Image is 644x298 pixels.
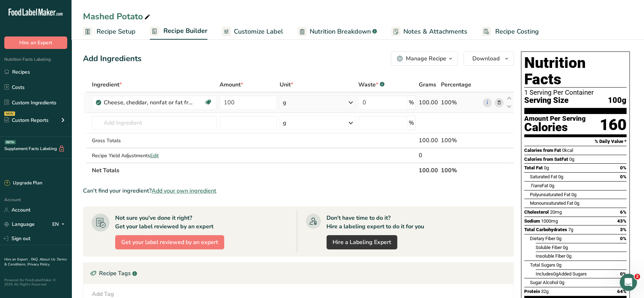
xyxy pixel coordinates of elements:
span: 100g [608,96,626,105]
div: Recipe Yield Adjustments [92,152,217,159]
span: Calories from Fat [524,148,561,153]
div: Close [123,11,136,24]
span: Customize Label [234,27,283,36]
span: 0% [620,271,626,277]
span: Help [84,241,95,246]
p: Hi [PERSON_NAME] [14,51,129,63]
div: Recipe Tags [83,263,513,284]
div: Can't find your ingredient? [83,187,514,195]
a: FAQ . [31,257,40,262]
div: g [283,119,286,127]
div: 0 [419,151,438,160]
span: News [118,241,132,246]
span: Notes & Attachments [403,27,467,36]
span: Recipe Builder [163,26,207,36]
span: 7g [568,227,573,232]
span: 0% [620,236,626,241]
p: How can we help? [14,63,129,75]
span: 43% [617,218,626,224]
button: Hire an Expert [4,36,67,49]
span: 0g [569,157,574,162]
a: About Us . [40,257,57,262]
div: 160 [600,115,626,134]
span: Includes Added Sugars [536,271,587,277]
span: Insoluble Fiber [536,253,565,259]
span: 0g [566,253,571,259]
div: 100% [441,136,480,145]
button: Manage Recipe [391,51,458,66]
img: Profile image for Aya [97,11,112,26]
div: BETA [5,140,16,144]
div: Not sure you've done it right? Get your label reviewed by an expert [115,214,213,231]
a: Terms & Conditions . [4,257,67,267]
div: Waste [358,80,384,89]
span: 20mg [550,209,562,215]
span: 0g [556,236,561,241]
button: Download [463,51,514,66]
span: Get your label reviewed by an expert [121,238,218,247]
span: Messages [41,241,66,246]
span: Protein [524,289,540,294]
div: Mashed Potato [83,10,152,23]
span: 0kcal [562,148,573,153]
section: % Daily Value * [524,137,626,146]
span: Sodium [524,218,540,224]
span: Calories from SatFat [524,157,568,162]
input: Add Ingredient [92,116,217,130]
div: Powered By FoodLabelMaker © 2025 All Rights Reserved [4,278,67,287]
span: Unit [280,80,293,89]
img: Profile image for Rana [70,11,84,26]
iframe: Intercom live chat [620,274,637,291]
span: Saturated Fat [530,174,557,179]
span: 0g [559,280,564,285]
th: 100.00 [417,163,439,178]
span: Total Fat [524,165,543,170]
div: EN [52,220,67,229]
span: 0g [556,262,561,268]
span: 6% [620,209,626,215]
span: 0% [620,174,626,179]
div: Calories [524,122,586,133]
div: Add Ingredients [83,53,142,65]
button: Help [72,223,107,252]
a: Recipe Costing [482,24,539,40]
button: Messages [36,223,72,252]
a: Hire a Labeling Expert [326,235,397,249]
span: Grams [419,80,436,89]
a: Privacy Policy [28,262,50,267]
a: i [483,98,492,107]
span: 3% [620,227,626,232]
span: 2 [634,274,640,279]
a: Customize Label [222,24,283,40]
span: 32g [541,289,549,294]
span: Polyunsaturated Fat [530,192,570,197]
div: 1 Serving Per Container [524,89,626,96]
img: Profile image for Rachelle [84,11,98,26]
span: Monounsaturated Fat [530,200,573,206]
span: 0g [563,245,568,250]
span: Nutrition Breakdown [310,27,371,36]
span: Amount [220,80,243,89]
span: Total Carbohydrates [524,227,567,232]
div: Cheese, cheddar, nonfat or fat free [104,98,193,107]
span: 0g [553,271,558,277]
div: 100.00 [419,136,438,145]
span: Cholesterol [524,209,549,215]
span: Home [10,241,26,246]
img: logo [14,16,56,22]
div: 100% [441,98,480,107]
i: Trans [530,183,542,188]
span: 0g [544,165,549,170]
a: Language [4,218,35,230]
div: Upgrade Plan [4,180,42,187]
span: Percentage [441,80,471,89]
span: Serving Size [524,96,569,105]
button: News [107,223,143,252]
span: 0g [571,192,576,197]
div: Gross Totals [92,137,217,144]
a: Nutrition Breakdown [298,24,377,40]
a: Recipe Setup [83,24,136,40]
span: Fat [530,183,548,188]
th: Net Totals [90,163,417,178]
span: 0g [549,183,554,188]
